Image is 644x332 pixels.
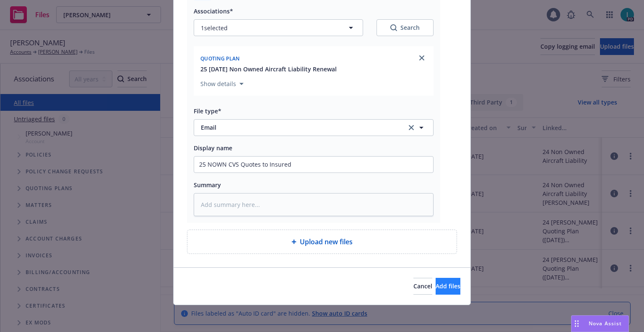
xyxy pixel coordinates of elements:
span: Nova Assist [589,320,622,327]
a: close [417,53,427,63]
span: Associations* [194,7,233,15]
span: Cancel [413,282,432,290]
button: Nova Assist [571,315,629,332]
input: Add display name here... [194,157,433,173]
span: Quoting plan [200,55,240,62]
button: 1selected [194,19,363,36]
span: Email [201,123,395,132]
button: SearchSearch [377,19,434,36]
a: clear selection [406,123,416,133]
span: Upload new files [300,237,353,247]
div: Upload new files [187,230,457,254]
button: Emailclear selection [194,119,434,136]
button: 25 [DATE] Non Owned Aircraft Liability Renewal [200,65,337,73]
div: Search [390,24,420,32]
span: Add files [436,282,460,290]
span: Summary [194,181,221,189]
span: File type* [194,107,221,115]
button: Add files [436,278,460,295]
span: Display name [194,144,232,152]
button: Show details [197,79,247,89]
div: Drag to move [571,316,582,332]
svg: Search [390,24,397,31]
button: Cancel [413,278,432,295]
span: 1 selected [201,24,228,32]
